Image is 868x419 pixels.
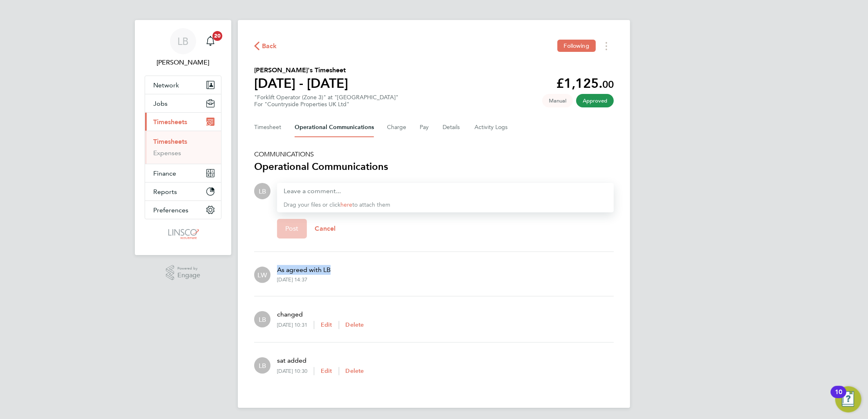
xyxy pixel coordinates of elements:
[340,201,352,208] a: here
[321,367,332,375] button: Edit
[557,40,596,52] button: Following
[346,321,364,329] button: Delete
[153,206,188,214] span: Preferences
[576,94,614,107] span: This timesheet has been approved.
[259,361,266,370] span: LB
[835,392,842,403] div: 10
[202,28,219,54] a: 20
[295,118,374,137] button: Operational Communications
[259,315,266,324] span: LB
[153,100,168,107] span: Jobs
[321,321,332,329] button: Edit
[284,201,390,208] span: Drag your files or click to attach them
[166,227,200,241] img: linsco-logo-retina.png
[258,270,267,279] span: LW
[254,150,614,158] h5: COMMUNICATIONS
[145,227,221,241] a: Go to home page
[262,41,277,51] span: Back
[145,201,221,219] button: Preferences
[166,265,201,281] a: Powered byEngage
[145,131,221,164] div: Timesheets
[254,267,271,283] div: Louis Woodcock
[321,368,332,374] span: Edit
[254,311,271,328] div: Lauren Butler
[315,225,336,232] span: Cancel
[177,265,200,272] span: Powered by
[835,386,861,412] button: Open Resource Center, 10 new notifications
[145,76,221,94] button: Network
[153,81,179,89] span: Network
[153,118,187,126] span: Timesheets
[259,187,266,196] span: LB
[145,28,221,67] a: LB[PERSON_NAME]
[321,321,332,328] span: Edit
[254,94,398,108] div: "Forklift Operator (Zone 3)" at "[GEOGRAPHIC_DATA]"
[254,357,271,374] div: Lauren Butler
[178,36,189,47] span: LB
[556,76,614,91] app-decimal: £1,125.
[153,188,177,196] span: Reports
[254,75,348,91] h1: [DATE] - [DATE]
[213,31,222,41] span: 20
[277,310,364,319] p: changed
[277,265,331,275] p: As agreed with LB
[277,368,314,374] div: [DATE] 10:30
[153,169,176,177] span: Finance
[254,101,398,108] div: For "Countryside Properties UK Ltd"
[474,118,509,137] button: Activity Logs
[145,183,221,201] button: Reports
[254,183,271,199] div: Lauren Butler
[602,78,614,90] span: 00
[153,138,187,145] a: Timesheets
[135,20,231,255] nav: Main navigation
[346,321,364,328] span: Delete
[254,118,282,137] button: Timesheet
[277,276,307,283] div: [DATE] 14:37
[145,58,221,67] span: Lauren Butler
[145,94,221,112] button: Jobs
[145,164,221,182] button: Finance
[307,219,344,238] button: Cancel
[564,42,589,49] span: Following
[277,322,314,328] div: [DATE] 10:31
[542,94,573,107] span: This timesheet was manually created.
[153,149,181,157] a: Expenses
[420,118,430,137] button: Pay
[254,160,614,173] h3: Operational Communications
[254,65,348,75] h2: [PERSON_NAME]'s Timesheet
[277,356,364,366] p: sat added
[387,118,407,137] button: Charge
[346,367,364,375] button: Delete
[346,368,364,374] span: Delete
[599,40,614,52] button: Timesheets Menu
[254,41,277,51] button: Back
[443,118,461,137] button: Details
[145,113,221,131] button: Timesheets
[177,272,200,279] span: Engage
